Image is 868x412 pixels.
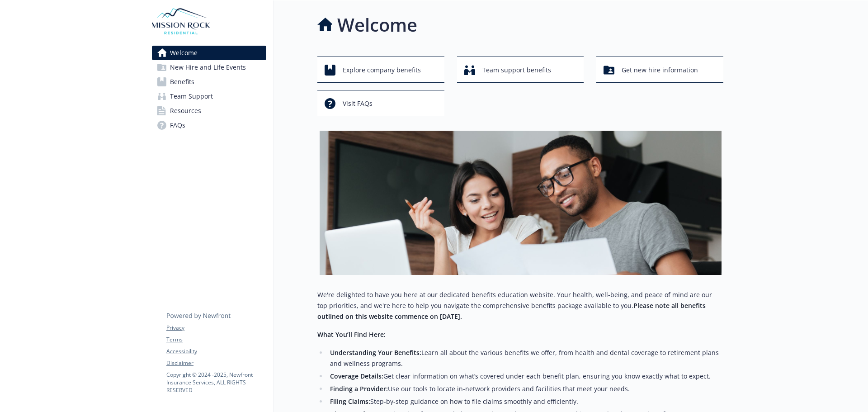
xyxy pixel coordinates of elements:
li: Use our tools to locate in-network providers and facilities that meet your needs. [327,384,723,394]
a: Benefits [152,75,266,89]
a: Terms [166,336,266,344]
h1: Welcome [337,11,417,38]
span: Team Support [170,89,213,104]
button: Get new hire information [596,57,723,83]
strong: Filing Claims: [330,397,370,406]
strong: Finding a Provider: [330,384,388,393]
span: FAQs [170,118,185,133]
a: Disclaimer [166,359,266,367]
a: Welcome [152,46,266,60]
span: Explore company benefits [343,62,421,79]
button: Visit FAQs [317,90,444,116]
span: Welcome [170,46,198,60]
span: New Hire and Life Events [170,60,246,75]
p: We're delighted to have you here at our dedicated benefits education website. Your health, well-b... [317,289,723,322]
span: Visit FAQs [343,95,373,112]
span: Benefits [170,75,194,89]
a: Accessibility [166,347,266,355]
li: Step-by-step guidance on how to file claims smoothly and efficiently. [327,396,723,407]
span: Team support benefits [482,62,551,79]
strong: Understanding Your Benefits: [330,348,421,357]
button: Explore company benefits [317,57,444,83]
p: Copyright © 2024 - 2025 , Newfront Insurance Services, ALL RIGHTS RESERVED [166,371,266,394]
span: Resources [170,104,201,118]
strong: What You’ll Find Here: [317,330,386,339]
li: Learn all about the various benefits we offer, from health and dental coverage to retirement plan... [327,347,723,369]
button: Team support benefits [457,57,584,83]
a: New Hire and Life Events [152,60,266,75]
a: Resources [152,104,266,118]
img: overview page banner [320,131,722,275]
strong: Coverage Details: [330,372,383,380]
a: Team Support [152,89,266,104]
a: Privacy [166,324,266,332]
a: FAQs [152,118,266,133]
span: Get new hire information [622,62,698,79]
li: Get clear information on what’s covered under each benefit plan, ensuring you know exactly what t... [327,371,723,382]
